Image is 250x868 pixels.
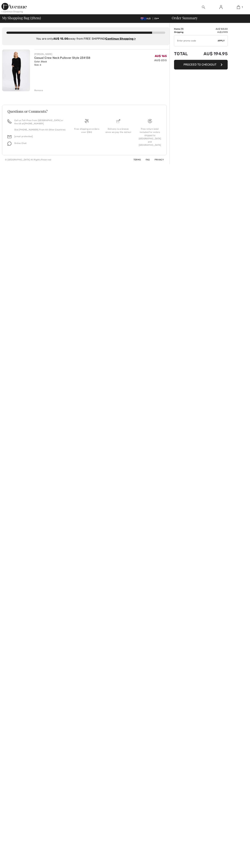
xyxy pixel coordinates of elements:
a: [PHONE_NUMBER] [24,122,44,125]
div: Free shipping on orders over $180 [74,127,100,134]
img: call [8,119,11,123]
td: Total [174,48,194,60]
td: Items ( ) [174,27,194,31]
p: Call us Toll-Free from [GEOGRAPHIC_DATA] or the US at [14,119,67,125]
a: Continue Shopping > [105,37,136,40]
img: search the website [202,5,205,9]
div: Color: Black Size: 6 [34,60,90,66]
span: AU$ 165 [155,54,167,58]
a: 1 [230,5,247,9]
div: Delivery is a breeze since we pay the duties! [105,127,131,134]
td: AU$ 194.95 [194,48,228,60]
img: Delivery is a breeze since we pay the duties! [116,119,120,123]
td: AU$ 165.00 [194,27,228,31]
strong: AU$ 15.00 [53,37,68,40]
a: Privacy [150,158,164,161]
div: < Continue Shopping [1,10,23,13]
td: AU$ 29.95 [194,31,228,34]
img: chat [8,142,11,146]
a: FAQ [141,158,150,161]
img: 1ère Avenue [1,3,27,10]
a: [email protected] [14,135,33,138]
img: email [8,135,11,139]
div: © [GEOGRAPHIC_DATA] All Rights Reserved [5,158,51,161]
td: Shipping [174,31,194,34]
a: Terms [129,158,141,161]
button: Proceed to Checkout [174,60,228,69]
span: 1 [182,28,183,30]
a: Sign In [217,5,225,9]
div: You are only away from FREE SHIPPING! [6,37,165,41]
span: Apply [218,39,225,42]
img: Casual Crew Neck Pullover Style 234138 [2,49,30,91]
span: My Shopping Bag ( Item) [2,16,41,20]
img: Free shipping on orders over $180 [85,119,89,123]
div: [PERSON_NAME] [34,53,90,56]
span: EN [154,17,159,20]
a: Casual Crew Neck Pullover Style 234138 [34,56,90,59]
input: Promo code [174,35,218,46]
s: AU$ 235 [154,59,167,62]
span: 1 [31,15,33,20]
div: Remove [34,89,43,92]
img: Australian Dollar [141,17,146,20]
img: My Info [219,5,222,9]
img: Free shipping on orders over $180 [148,119,152,123]
span: Proceed to Checkout [184,63,216,66]
p: Dial [PHONE_NUMBER] From All Other Countries [14,128,67,131]
h3: Questions or Comments? [8,109,161,113]
div: Free return label included for orders shipped to [GEOGRAPHIC_DATA] and [GEOGRAPHIC_DATA] [137,127,163,147]
span: 1 [242,6,243,9]
div: Order Summary [167,16,248,20]
span: Online Chat [14,142,26,144]
img: My Bag [237,5,240,9]
span: AUD [141,17,152,20]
